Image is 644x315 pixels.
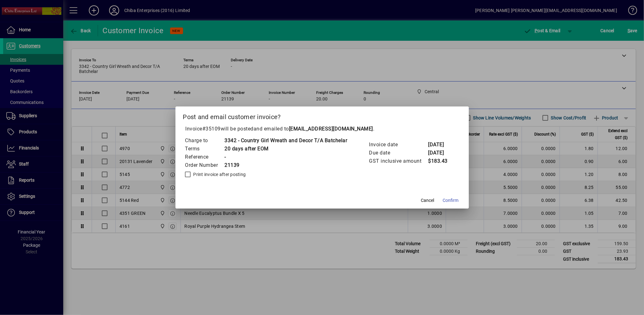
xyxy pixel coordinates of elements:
[428,141,453,149] td: [DATE]
[224,145,347,153] td: 20 days after EOM
[185,145,224,153] td: Terms
[185,136,224,145] td: Charge to
[254,126,373,132] span: and emailed to
[443,197,459,204] span: Confirm
[428,157,453,165] td: $183.43
[192,171,246,178] label: Print invoice after posting
[369,157,428,165] td: GST inclusive amount
[175,106,469,125] h2: Post and email customer invoice?
[289,126,373,132] b: [EMAIL_ADDRESS][DOMAIN_NAME]
[202,126,221,132] span: #35109
[224,161,347,169] td: 21139
[183,125,461,133] p: Invoice will be posted .
[440,195,461,206] button: Confirm
[185,153,224,161] td: Reference
[185,161,224,169] td: Order Number
[418,195,438,206] button: Cancel
[369,149,428,157] td: Due date
[224,153,347,161] td: -
[421,197,434,204] span: Cancel
[428,149,453,157] td: [DATE]
[369,141,428,149] td: Invoice date
[224,136,347,145] td: 3342 - Country Girl Wreath and Decor T/A Batchelar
